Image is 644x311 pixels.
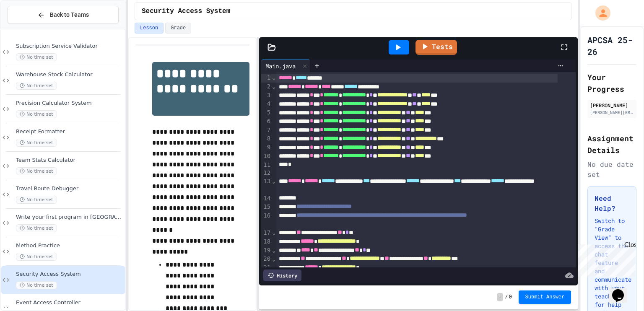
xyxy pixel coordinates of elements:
span: No time set [16,253,57,261]
span: Security Access System [142,6,230,16]
div: 1 [261,74,272,83]
span: Event Access Controller [16,299,124,306]
span: Fold line [272,229,276,236]
div: 20 [261,255,272,264]
span: No time set [16,196,57,204]
div: Main.java [261,62,300,70]
span: Write your first program in [GEOGRAPHIC_DATA]. [16,214,124,221]
h2: Assignment Details [587,132,636,156]
div: Main.java [261,60,310,72]
div: No due date set [587,159,636,179]
div: 8 [261,135,272,143]
iframe: chat widget [574,241,636,277]
span: No time set [16,167,57,175]
span: No time set [16,139,57,147]
span: Warehouse Stock Calculator [16,71,124,78]
h1: APCSA 25-26 [587,34,636,57]
span: Fold line [272,83,276,90]
div: My Account [587,3,613,23]
span: Team Stats Calculator [16,157,124,164]
h2: Your Progress [587,71,636,95]
div: 6 [261,117,272,126]
div: 10 [261,152,272,161]
div: History [263,270,301,281]
span: Method Practice [16,242,124,249]
span: Fold line [272,256,276,262]
span: Fold line [272,74,276,81]
span: No time set [16,82,57,90]
button: Lesson [135,23,164,34]
span: Travel Route Debugger [16,185,124,192]
div: 7 [261,126,272,135]
span: / [505,294,508,301]
button: Submit Answer [519,290,571,304]
div: Chat with us now!Close [3,3,58,53]
div: 9 [261,143,272,152]
iframe: chat widget [609,277,636,303]
div: 18 [261,238,272,246]
div: 3 [261,91,272,100]
span: 0 [509,294,512,301]
span: Fold line [272,247,276,254]
span: Back to Teams [50,10,89,19]
div: 5 [261,109,272,117]
div: 2 [261,83,272,91]
span: Receipt Formatter [16,128,124,135]
span: Submit Answer [525,294,565,301]
div: 17 [261,229,272,238]
h3: Need Help? [595,193,629,213]
div: [PERSON_NAME] [590,101,634,109]
button: Grade [165,23,191,34]
div: 13 [261,177,272,195]
span: Subscription Service Validator [16,43,124,50]
span: Fold line [272,178,276,184]
span: Precision Calculator System [16,100,124,107]
div: 15 [261,203,272,212]
button: Back to Teams [8,6,119,24]
div: 4 [261,100,272,109]
span: - [497,293,503,301]
div: 14 [261,194,272,203]
div: 16 [261,212,272,229]
span: No time set [16,224,57,232]
span: Security Access System [16,271,124,278]
span: No time set [16,53,57,61]
span: No time set [16,281,57,289]
div: 21 [261,264,272,272]
span: No time set [16,110,57,118]
a: Tests [415,40,457,55]
div: [PERSON_NAME][EMAIL_ADDRESS][DOMAIN_NAME] [590,109,634,116]
div: 19 [261,246,272,255]
div: 12 [261,169,272,177]
div: 11 [261,161,272,169]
